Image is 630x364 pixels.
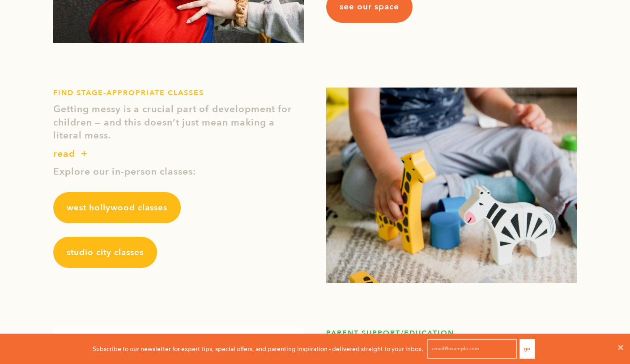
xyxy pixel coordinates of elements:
[53,88,304,98] h1: FIND STAGE-APPROPRIATE CLASSES
[53,237,157,268] a: studio city classes
[519,339,535,359] button: Go
[67,202,167,213] span: west hollywood classes
[53,147,75,161] p: read
[67,247,144,258] span: studio city classes
[340,1,399,13] span: see our space
[53,103,304,142] p: Getting messy is a crucial part of development for children — and this doesn’t just mean making a...
[93,344,423,354] p: Subscribe to our newsletter for expert tips, special offers, and parenting inspiration - delivere...
[427,339,517,359] input: email@example.com
[53,165,304,178] p: Explore our in-person classes:
[326,328,577,339] h1: PARENT SUPPORT/EDUCATION
[53,192,181,223] a: west hollywood classes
